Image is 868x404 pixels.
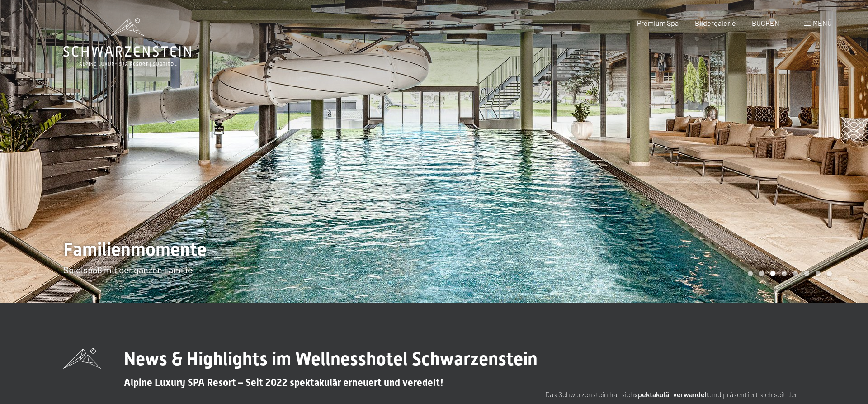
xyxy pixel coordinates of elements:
div: Carousel Page 7 [816,271,821,276]
div: Carousel Page 4 [782,271,787,276]
a: BUCHEN [752,19,779,27]
div: Carousel Pagination [745,271,832,276]
div: Carousel Page 2 [759,271,764,276]
span: Menü [813,19,832,27]
span: News & Highlights im Wellnesshotel Schwarzenstein [124,348,538,370]
div: Carousel Page 8 [827,271,832,276]
div: Carousel Page 6 [804,271,809,276]
a: Premium Spa [637,19,679,27]
div: Carousel Page 1 [748,271,753,276]
a: Bildergalerie [695,19,736,27]
strong: spektakulär verwandelt [634,390,709,399]
div: Carousel Page 3 (Current Slide) [770,271,775,276]
span: Alpine Luxury SPA Resort – Seit 2022 spektakulär erneuert und veredelt! [124,377,443,388]
div: Carousel Page 5 [793,271,798,276]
